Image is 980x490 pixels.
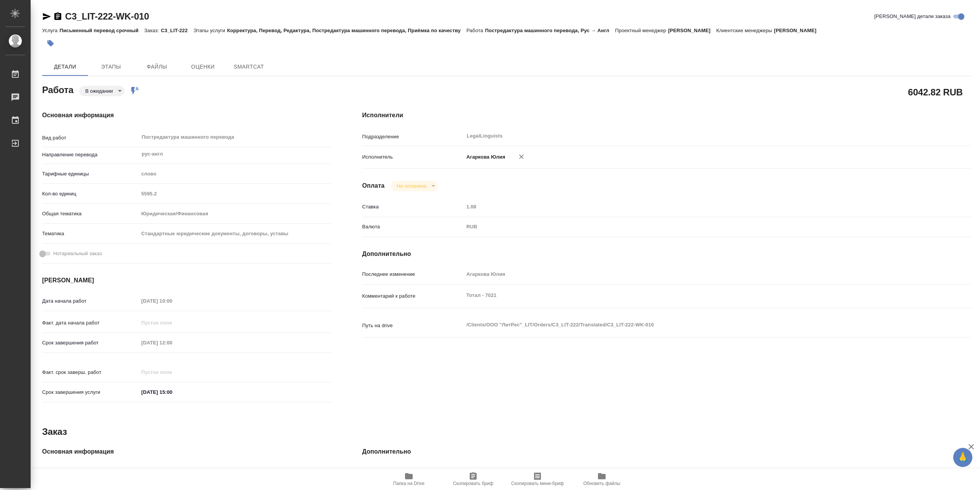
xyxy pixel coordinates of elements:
h4: Оплата [362,181,385,190]
p: Комментарий к работе [362,292,464,300]
span: Папка на Drive [393,481,425,486]
h4: [PERSON_NAME] [42,276,332,285]
input: Пустое поле [139,367,206,378]
p: Срок завершения услуги [42,388,139,396]
button: В ожидании [83,88,115,94]
button: Не оплачена [395,183,429,189]
button: Добавить тэг [42,35,59,52]
p: Валюта [362,223,464,231]
button: 🙏 [953,448,972,467]
p: Постредактура машинного перевода, Рус → Англ [485,28,615,33]
input: Пустое поле [139,317,206,328]
p: Корректура, Перевод, Редактура, Постредактура машинного перевода, Приёмка по качеству [227,28,466,33]
p: Факт. срок заверш. работ [42,369,139,376]
span: Скопировать бриф [453,481,493,486]
p: Проектный менеджер [615,28,668,33]
h2: Работа [42,82,73,96]
p: [PERSON_NAME] [774,28,822,33]
h2: 6042.82 RUB [908,85,963,98]
button: Обновить файлы [570,469,634,490]
span: Обновить файлы [583,481,621,486]
button: Скопировать бриф [441,469,505,490]
input: ✎ Введи что-нибудь [139,387,206,398]
input: Пустое поле [464,201,921,212]
p: Этапы услуги [193,28,227,33]
p: Письменный перевод срочный [59,28,144,33]
p: Ставка [362,203,464,211]
p: Дата начала работ [42,297,139,305]
button: Скопировать ссылку [53,12,62,21]
p: Подразделение [362,133,464,141]
div: В ожидании [391,181,438,191]
textarea: Тотал - 7021 [464,289,921,302]
p: Кол-во единиц [42,190,139,198]
p: Клиентские менеджеры [716,28,774,33]
a: C3_LIT-222-WK-010 [65,11,149,21]
div: В ожидании [79,86,124,96]
p: Направление перевода [42,151,139,159]
p: Общая тематика [42,210,139,218]
p: Услуга [42,28,59,33]
span: Оценки [185,62,221,72]
button: Удалить исполнителя [513,148,530,165]
input: Пустое поле [464,467,921,478]
button: Скопировать ссылку для ЯМессенджера [42,12,51,21]
span: 🙏 [956,449,969,465]
span: [PERSON_NAME] детали заказа [874,13,951,20]
input: Пустое поле [139,188,332,199]
button: Скопировать мини-бриф [505,469,570,490]
h4: Основная информация [42,111,332,120]
h4: Дополнительно [362,249,972,259]
textarea: /Clients/ООО "ЛитРес"_LIT/Orders/C3_LIT-222/Translated/C3_LIT-222-WK-010 [464,318,921,331]
div: Стандартные юридические документы, договоры, уставы [139,227,332,240]
h2: Заказ [42,426,67,438]
p: Последнее изменение [362,270,464,278]
span: Файлы [139,62,175,72]
input: Пустое поле [139,295,206,306]
input: Пустое поле [139,337,206,348]
button: Папка на Drive [377,469,441,490]
h4: Основная информация [42,447,332,456]
h4: Дополнительно [362,447,972,456]
span: Скопировать мини-бриф [511,481,563,486]
span: Детали [47,62,83,72]
div: RUB [464,220,921,233]
input: Пустое поле [139,467,332,478]
input: Пустое поле [464,269,921,280]
p: Агаркова Юлия [464,153,505,161]
p: Срок завершения работ [42,339,139,347]
div: Юридическая/Финансовая [139,207,332,220]
p: Исполнитель [362,153,464,161]
p: Тематика [42,230,139,238]
div: слово [139,167,332,180]
p: C3_LIT-222 [161,28,193,33]
p: Вид работ [42,134,139,142]
p: Заказ: [144,28,161,33]
p: Работа [466,28,485,33]
p: [PERSON_NAME] [668,28,716,33]
span: Нотариальный заказ [53,250,102,257]
p: Путь на drive [362,322,464,329]
span: Этапы [93,62,129,72]
p: Тарифные единицы [42,170,139,178]
h4: Исполнители [362,111,972,120]
p: Факт. дата начала работ [42,319,139,327]
span: SmartCat [230,62,267,72]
